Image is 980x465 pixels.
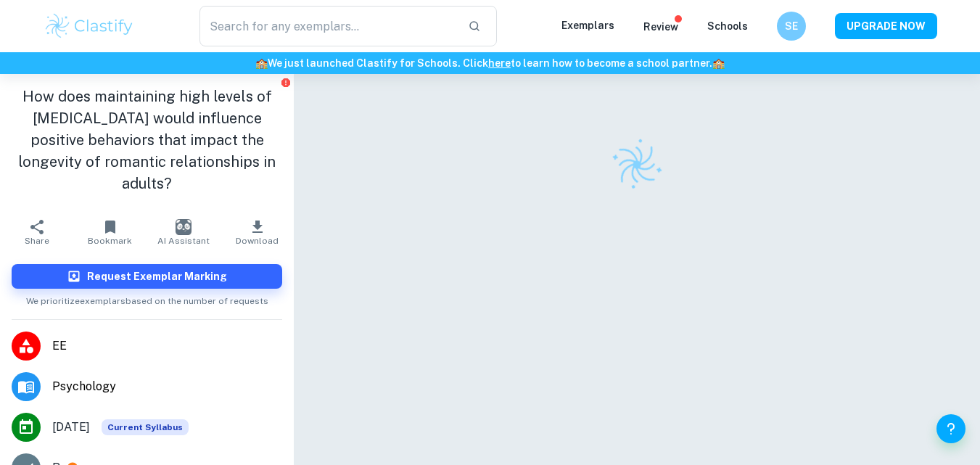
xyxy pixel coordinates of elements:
[783,18,799,34] h6: SE
[936,414,965,443] button: Help and Feedback
[12,264,282,289] button: Request Exemplar Marking
[52,419,90,436] span: [DATE]
[157,236,210,246] span: AI Assistant
[488,57,511,69] a: here
[26,289,268,308] span: We prioritize exemplars based on the number of requests
[712,57,725,69] span: 🏫
[12,86,282,194] h1: How does maintaining high levels of [MEDICAL_DATA] would influence positive behaviors that impact...
[176,219,192,235] img: AI Assistant
[3,55,977,71] h6: We just launched Clastify for Schools. Click to learn how to become a school partner.
[147,212,221,252] button: AI Assistant
[221,212,294,252] button: Download
[777,12,806,41] button: SE
[44,12,136,41] img: Clastify logo
[280,77,291,88] button: Report issue
[52,337,282,355] span: EE
[88,236,132,246] span: Bookmark
[835,13,937,39] button: UPGRADE NOW
[102,419,189,435] div: This exemplar is based on the current syllabus. Feel free to refer to it for inspiration/ideas wh...
[236,236,279,246] span: Download
[199,6,457,46] input: Search for any exemplars...
[643,19,678,35] p: Review
[102,419,189,435] span: Current Syllabus
[87,268,227,284] h6: Request Exemplar Marking
[707,20,748,32] a: Schools
[52,378,282,395] span: Psychology
[602,130,672,200] img: Clastify logo
[561,17,614,33] p: Exemplars
[25,236,49,246] span: Share
[73,212,147,252] button: Bookmark
[255,57,268,69] span: 🏫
